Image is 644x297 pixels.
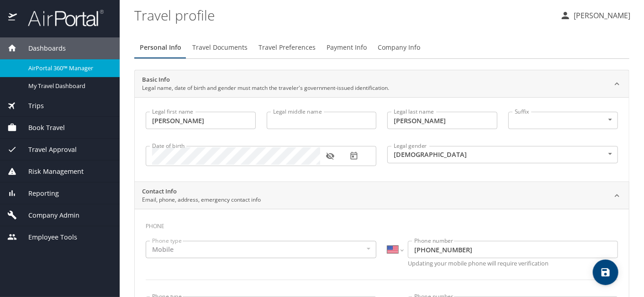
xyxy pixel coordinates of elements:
[142,196,261,204] p: Email, phone, address, emergency contact info
[17,188,59,198] span: Reporting
[134,36,629,58] div: Profile
[135,97,629,182] div: Basic InfoLegal name, date of birth and gender must match the traveler's government-issued identi...
[146,216,618,232] h3: Phone
[17,101,44,111] span: Trips
[387,146,618,163] div: [DEMOGRAPHIC_DATA]
[571,10,630,21] p: [PERSON_NAME]
[142,75,389,84] h2: Basic Info
[556,7,634,24] button: [PERSON_NAME]
[192,42,248,53] span: Travel Documents
[142,84,389,92] p: Legal name, date of birth and gender must match the traveler's government-issued identification.
[146,241,376,258] div: Mobile
[135,70,629,98] div: Basic InfoLegal name, date of birth and gender must match the traveler's government-issued identi...
[327,42,367,53] span: Payment Info
[135,182,629,209] div: Contact InfoEmail, phone, address, emergency contact info
[508,112,618,129] div: ​
[17,232,77,242] span: Employee Tools
[408,261,618,266] p: Updating your mobile phone will require verification
[593,260,618,285] button: save
[142,187,261,196] h2: Contact Info
[17,145,77,155] span: Travel Approval
[17,43,66,53] span: Dashboards
[18,9,104,27] img: airportal-logo.png
[28,64,109,73] span: AirPortal 360™ Manager
[378,42,420,53] span: Company Info
[140,42,181,53] span: Personal Info
[134,1,553,29] h1: Travel profile
[17,123,65,133] span: Book Travel
[259,42,316,53] span: Travel Preferences
[28,82,109,90] span: My Travel Dashboard
[17,210,79,220] span: Company Admin
[17,167,84,177] span: Risk Management
[8,9,18,27] img: icon-airportal.png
